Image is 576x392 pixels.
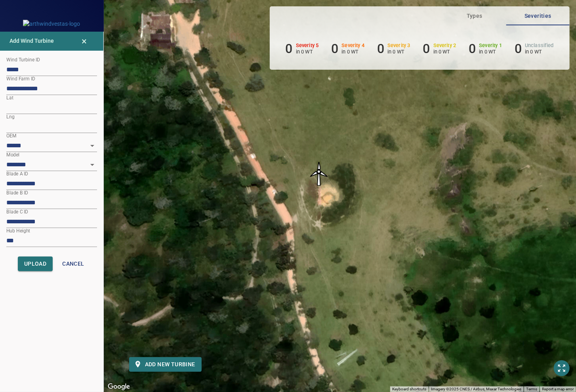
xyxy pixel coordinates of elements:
[469,41,476,56] h6: 0
[515,41,522,56] h6: 0
[342,49,365,55] p: in 0 WT
[296,49,319,55] p: in 0 WT
[479,43,502,48] h6: Severity 1
[387,49,410,55] p: in 0 WT
[23,20,80,28] img: arthwindvestas-logo
[106,382,132,392] img: Google
[433,49,456,55] p: in 0 WT
[106,382,132,392] a: Open this area in Google Maps (opens a new window)
[387,43,410,48] h6: Severity 3
[423,41,430,56] h6: 0
[433,43,456,48] h6: Severity 2
[307,162,331,186] img: windFarmIconHighlighted.svg
[431,387,521,391] span: Imagery ©2025 CNES / Airbus, Maxar Technologies
[479,49,502,55] p: in 0 WT
[525,49,554,55] p: in 0 WT
[135,360,195,369] span: Add new turbine
[129,357,202,372] button: Add new turbine
[469,41,502,56] li: Severity 1
[342,43,365,48] h6: Severity 4
[392,386,426,392] button: Keyboard shortcuts
[331,41,338,56] h6: 0
[526,387,537,391] a: Terms (opens in new tab)
[542,387,574,391] a: Report a map error
[515,41,554,56] li: Severity Unclassified
[286,41,293,56] h6: 0
[448,11,502,21] span: Types
[296,43,319,48] h6: Severity 5
[511,11,565,21] span: Severities
[525,43,554,48] h6: Unclassified
[377,41,410,56] li: Severity 3
[377,41,384,56] h6: 0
